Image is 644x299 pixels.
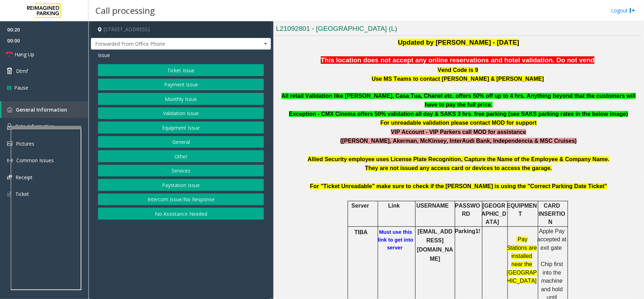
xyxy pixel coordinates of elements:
img: 'icon' [7,158,13,163]
h4: [STREET_ADDRESS] [91,21,271,38]
span: This location does not accept any online reservations and hotel validation [321,56,553,64]
span: . Do not vend [553,56,594,64]
span: EQUIPMENT [507,203,537,217]
b: For "Ticket Unreadable" make sure to check if the [PERSON_NAME] is using the "Correct Parking Dat... [310,183,607,189]
img: 'icon' [7,107,12,112]
button: Other [98,150,264,162]
span: Apple Pay accepted at exit gate [537,228,567,251]
span: Forwarded From Office Phone [91,38,235,50]
button: Ticket Issue [98,64,264,76]
button: Paystation Issue [98,179,264,191]
b: For unreadable validation please contact MOD for support [381,120,537,126]
span: Updated by [PERSON_NAME] - [DATE] [398,39,519,46]
h3: L21092801 - [GEOGRAPHIC_DATA] (L) [276,24,641,36]
span: CARD INSERTION [539,203,565,225]
b: They are not issued any access card or devices to access the garage. [365,165,552,171]
span: PASSWORD [455,203,480,217]
span: Dtmf [16,67,28,75]
span: Link [388,203,400,209]
b: ([PERSON_NAME], Akerman, McKinsey, InterAudi Bank, Independencia & MSC Cruises) [340,138,577,144]
b: VIP Account - VIP Parkers call MOD for assistance [391,129,526,135]
span: USERNAME [416,203,449,209]
b: Parking1! [455,228,481,234]
span: Use MS Teams to contact [PERSON_NAME] & [PERSON_NAME] [372,76,544,82]
button: No Assistance Needed [98,208,264,220]
button: Equipment Issue [98,122,264,134]
b: [EMAIL_ADDRESS][DOMAIN_NAME] [417,229,453,262]
h3: Call processing [92,2,158,19]
span: Rate Information [15,123,54,130]
img: 'icon' [7,123,12,130]
a: Logout [611,7,635,14]
img: 'icon' [7,175,12,180]
button: Services [98,165,264,177]
span: Pay Stations are installed near the [GEOGRAPHIC_DATA] [507,236,537,284]
b: All retail Validation like [PERSON_NAME], Casa Tua, Chanel etc. offers 50% off up to 4 hrs. Anyth... [282,93,636,108]
button: Payment Issue [98,79,264,91]
span: Vend Code is 9 [437,67,478,73]
span: Issue [98,51,110,59]
a: General Information [1,101,88,118]
b: Allied Security employee uses License Plate Recognition, Capture the Name of the Employee & Compa... [308,156,610,162]
span: [GEOGRAPHIC_DATA] [482,203,506,225]
span: TIBA [354,229,367,235]
button: Monthly Issue [98,93,264,105]
span: Pause [14,84,28,91]
b: Exception - CMX Cinema offers 50% validation all day & SAKS 3 hrs. free parking (see SAKS parking... [289,111,628,117]
img: 'icon' [7,141,12,146]
button: Intercom Issue/No Response [98,193,264,205]
span: General Information [16,106,67,113]
button: Validation Issue [98,107,264,119]
span: Server [352,203,369,209]
span: Hang Up [14,51,34,58]
button: General [98,136,264,148]
a: Must use this link to get into server [378,229,413,250]
img: 'icon' [7,191,12,197]
img: logout [630,7,635,14]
